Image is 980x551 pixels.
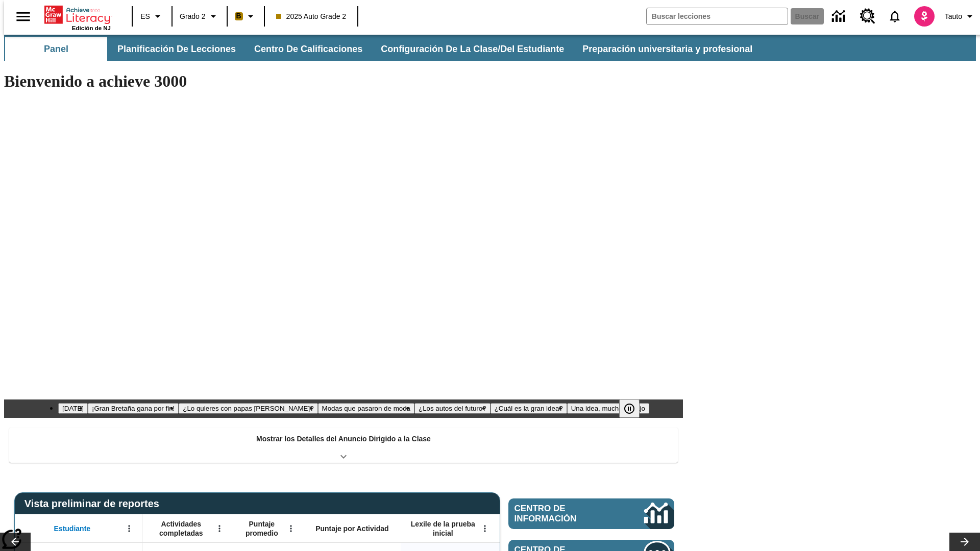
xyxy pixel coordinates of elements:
[237,519,286,538] span: Puntaje promedio
[619,399,640,418] button: Pausar
[4,35,976,61] div: Subbarra de navegación
[881,3,908,30] a: Notificaciones
[315,524,388,533] span: Puntaje por Actividad
[4,37,762,61] div: Subbarra de navegación
[140,11,150,22] span: ES
[231,7,261,26] button: Boost El color de la clase es anaranjado claro. Cambiar el color de la clase.
[54,524,91,533] span: Estudiante
[508,498,674,529] a: Centro de información
[44,4,111,31] div: Portada
[88,403,179,414] button: Diapositiva 2 ¡Gran Bretaña gana por fin!
[574,37,761,61] button: Preparación universitaria y profesional
[406,519,480,538] span: Lexile de la prueba inicial
[212,521,227,536] button: Abrir menú
[914,6,935,27] img: avatar image
[373,37,572,61] button: Configuración de la clase/del estudiante
[414,403,491,414] button: Diapositiva 5 ¿Los autos del futuro?
[176,7,224,26] button: Grado: Grado 2, Elige un grado
[4,72,683,91] h1: Bienvenido a achieve 3000
[567,403,649,414] button: Diapositiva 7 Una idea, mucho trabajo
[826,3,854,31] a: Centro de información
[854,3,881,30] a: Centro de recursos, Se abrirá en una pestaña nueva.
[477,521,493,536] button: Abrir menú
[514,504,610,524] span: Centro de información
[246,37,371,61] button: Centro de calificaciones
[180,11,206,22] span: Grado 2
[5,37,107,61] button: Panel
[9,428,678,463] div: Mostrar los Detalles del Anuncio Dirigido a la Clase
[491,403,567,414] button: Diapositiva 6 ¿Cuál es la gran idea?
[945,11,962,22] span: Tauto
[283,521,299,536] button: Abrir menú
[121,521,137,536] button: Abrir menú
[72,25,111,31] span: Edición de NJ
[647,8,788,24] input: Buscar campo
[908,3,941,30] button: Escoja un nuevo avatar
[109,37,244,61] button: Planificación de lecciones
[236,10,241,22] span: B
[941,7,980,26] button: Perfil/Configuración
[8,2,38,32] button: Abrir el menú lateral
[179,403,317,414] button: Diapositiva 3 ¿Lo quieres con papas fritas?
[949,533,980,551] button: Carrusel de lecciones, seguir
[58,403,88,414] button: Diapositiva 1 Día del Trabajo
[24,498,164,510] span: Vista preliminar de reportes
[318,403,414,414] button: Diapositiva 4 Modas que pasaron de moda
[44,5,111,25] a: Portada
[148,519,215,538] span: Actividades completadas
[619,399,650,418] div: Pausar
[136,7,168,26] button: Lenguaje: ES, Selecciona un idioma
[276,11,347,22] span: 2025 Auto Grade 2
[256,434,431,444] p: Mostrar los Detalles del Anuncio Dirigido a la Clase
